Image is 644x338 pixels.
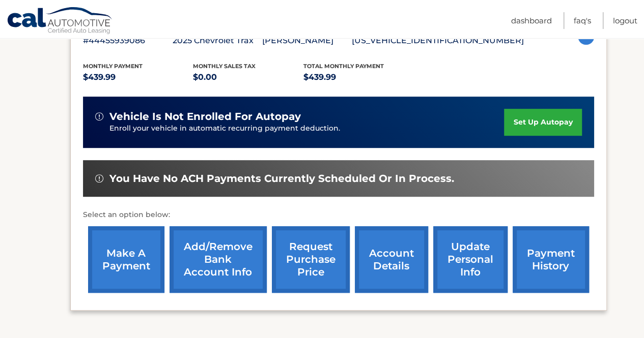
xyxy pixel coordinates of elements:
a: account details [355,226,428,293]
p: 2025 Chevrolet Trax [173,34,262,48]
a: Dashboard [511,12,552,29]
span: vehicle is not enrolled for autopay [109,110,301,123]
a: FAQ's [574,12,591,29]
p: Enroll your vehicle in automatic recurring payment deduction. [109,123,505,134]
span: Monthly Payment [83,63,143,70]
img: alert-white.svg [95,174,103,182]
p: $439.99 [303,70,414,84]
span: You have no ACH payments currently scheduled or in process. [109,172,454,185]
span: Monthly sales Tax [193,63,256,70]
p: [US_VEHICLE_IDENTIFICATION_NUMBER] [352,34,524,48]
a: request purchase price [272,226,350,293]
p: $439.99 [83,70,193,84]
span: Total Monthly Payment [303,63,384,70]
p: Select an option below: [83,209,594,221]
p: $0.00 [193,70,303,84]
p: [PERSON_NAME] [262,34,352,48]
a: set up autopay [504,109,581,136]
a: make a payment [88,226,164,293]
a: Cal Automotive [7,7,114,36]
a: update personal info [433,226,508,293]
a: Logout [613,12,637,29]
p: #44455939086 [83,34,173,48]
a: Add/Remove bank account info [170,226,267,293]
img: alert-white.svg [95,112,103,120]
a: payment history [513,226,589,293]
